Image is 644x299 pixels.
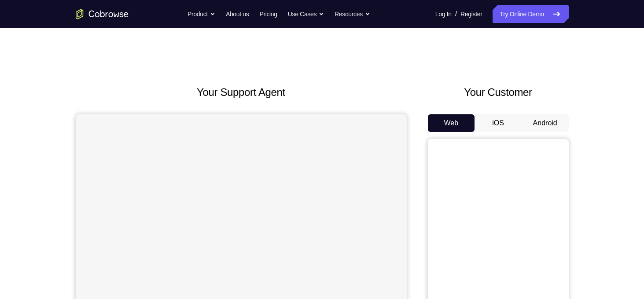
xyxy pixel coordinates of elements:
[522,114,569,132] button: Android
[259,5,277,23] a: Pricing
[428,84,569,100] h2: Your Customer
[76,9,129,19] a: Go to the home page
[288,5,324,23] button: Use Cases
[455,9,457,19] span: /
[226,5,249,23] a: About us
[428,114,475,132] button: Web
[435,5,452,23] a: Log In
[493,5,568,23] a: Try Online Demo
[335,5,370,23] button: Resources
[76,84,407,100] h2: Your Support Agent
[188,5,215,23] button: Product
[460,5,482,23] a: Register
[475,114,522,132] button: iOS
